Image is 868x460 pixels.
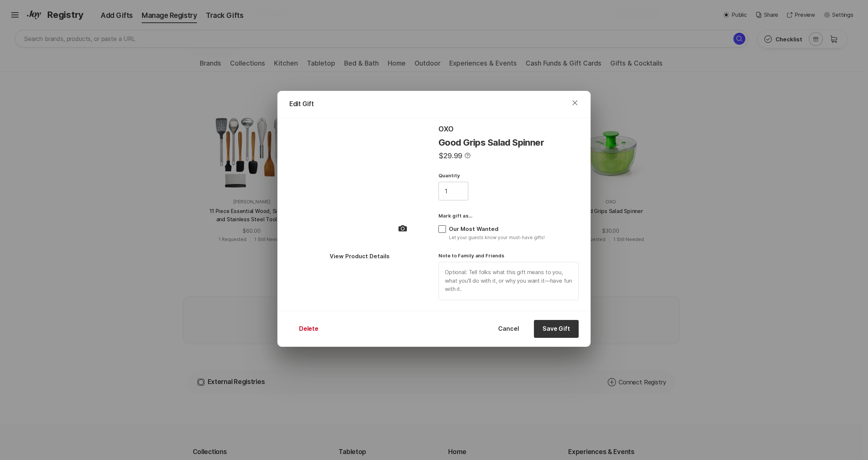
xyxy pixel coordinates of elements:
[438,172,468,179] label: Quantity
[449,225,499,233] span: Our Most Wanted
[486,320,531,338] button: Cancel
[289,100,579,109] p: Edit Gift
[438,252,579,259] label: Note to Family and Friends
[330,253,390,260] a: View Product Details
[438,212,579,219] p: Mark gift as…
[534,320,579,338] button: Save Gift
[438,137,579,148] p: Good Grips Salad Spinner
[286,320,331,338] button: Delete
[449,235,579,240] p: Let your guests know your must-have gifts!
[438,124,579,134] p: OXO
[438,151,462,160] p: $29.99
